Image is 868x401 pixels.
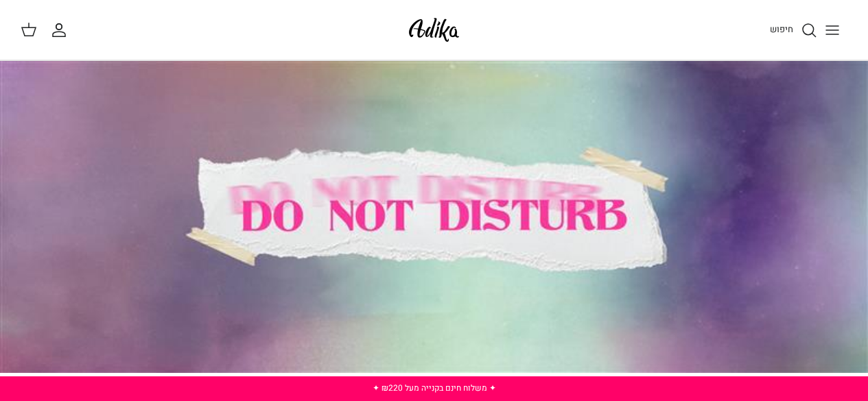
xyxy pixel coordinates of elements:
[373,382,496,394] a: ✦ משלוח חינם בקנייה מעל ₪220 ✦
[817,15,847,45] button: Toggle menu
[51,22,73,38] a: החשבון שלי
[770,22,817,38] a: חיפוש
[405,14,463,46] img: Adika IL
[770,23,793,36] span: חיפוש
